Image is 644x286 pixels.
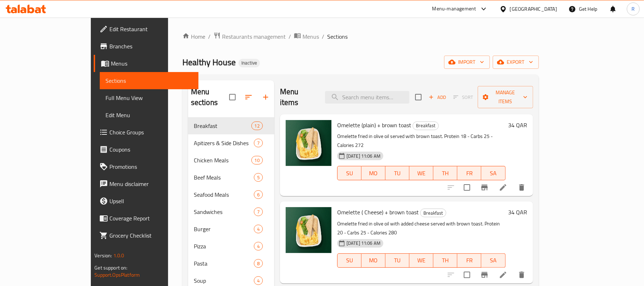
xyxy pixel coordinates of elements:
[513,266,530,283] button: delete
[476,179,493,196] button: Branch-specific-item
[194,208,254,216] div: Sandwiches
[409,166,433,180] button: WE
[94,55,198,72] a: Menus
[508,207,527,217] h6: 34 QAR
[498,58,533,67] span: export
[344,240,383,247] span: [DATE] 11:06 AM
[100,106,198,124] a: Edit Menu
[294,32,319,41] a: Menus
[251,121,263,130] div: items
[194,276,254,285] span: Soup
[426,92,449,103] button: Add
[257,89,274,106] button: Add section
[94,38,198,55] a: Branches
[188,186,274,203] div: Seafood Meals6
[513,179,530,196] button: delete
[280,86,316,108] h2: Menu items
[436,255,454,266] span: TH
[188,220,274,238] div: Burger4
[449,92,478,103] span: Select section first
[340,168,359,178] span: SU
[94,175,198,192] a: Menu disclaimer
[240,89,257,106] span: Sort sections
[337,120,411,130] span: Omelette (plain) + brown toast
[510,5,557,13] div: [GEOGRAPHIC_DATA]
[225,90,240,105] span: Select all sections
[194,156,251,165] span: Chicken Meals
[631,5,635,13] span: R
[94,192,198,210] a: Upsell
[478,86,533,108] button: Manage items
[194,225,254,233] div: Burger
[109,197,193,205] span: Upsell
[254,226,262,233] span: 4
[254,173,263,182] div: items
[411,90,426,105] span: Select section
[182,54,236,70] span: Healthy House
[508,120,527,130] h6: 34 QAR
[412,255,431,266] span: WE
[254,139,263,147] div: items
[109,145,193,154] span: Coupons
[340,255,359,266] span: SU
[94,210,198,227] a: Coverage Report
[484,168,502,178] span: SA
[188,255,274,272] div: Pasta8
[252,157,262,164] span: 10
[94,227,198,244] a: Grocery Checklist
[460,255,478,266] span: FR
[450,58,484,67] span: import
[94,251,112,260] span: Version:
[254,277,262,284] span: 4
[388,255,407,266] span: TU
[385,253,409,268] button: TU
[428,93,447,101] span: Add
[254,259,263,268] div: items
[426,92,449,103] span: Add item
[94,141,198,158] a: Coupons
[337,207,419,218] span: Omelette ( Cheese) + brown toast
[493,56,539,69] button: export
[433,166,457,180] button: TH
[254,191,262,198] span: 6
[337,166,362,180] button: SU
[337,132,506,150] p: Omelette fried in olive oil served with brown toast. Protein 18 - Carbs 25 - Calories 272
[239,59,260,67] div: Inactive
[499,183,507,192] a: Edit menu item
[322,32,324,41] li: /
[364,255,383,266] span: MO
[413,121,439,130] div: Breakfast
[109,180,193,188] span: Menu disclaimer
[194,121,251,130] span: Breakfast
[254,242,263,251] div: items
[254,209,262,215] span: 7
[481,253,505,268] button: SA
[286,207,331,253] img: Omelette ( Cheese) + brown toast
[194,139,254,147] span: Apitizers & Side Dishes
[194,259,254,268] div: Pasta
[194,190,254,199] div: Seafood Meals
[100,89,198,106] a: Full Menu View
[254,225,263,233] div: items
[254,208,263,216] div: items
[194,173,254,182] span: Beef Meals
[337,253,362,268] button: SU
[388,168,407,178] span: TU
[105,111,193,119] span: Edit Menu
[327,32,348,41] span: Sections
[188,152,274,169] div: Chicken Meals10
[188,169,274,186] div: Beef Meals5
[254,140,262,147] span: 7
[325,91,409,104] input: search
[303,32,319,41] span: Menus
[222,32,286,41] span: Restaurants management
[483,88,527,106] span: Manage items
[499,271,507,279] a: Edit menu item
[254,243,262,250] span: 4
[109,162,193,171] span: Promotions
[109,42,193,51] span: Branches
[457,166,481,180] button: FR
